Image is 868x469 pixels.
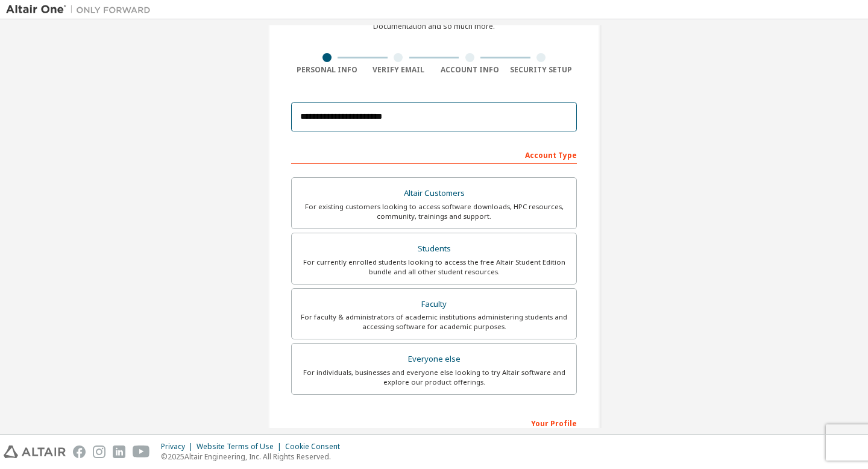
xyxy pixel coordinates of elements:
div: Account Info [434,65,506,75]
div: For currently enrolled students looking to access the free Altair Student Edition bundle and all ... [299,257,569,277]
img: youtube.svg [133,445,150,458]
p: © 2025 Altair Engineering, Inc. All Rights Reserved. [161,452,347,462]
div: Altair Customers [299,185,569,202]
div: For existing customers looking to access software downloads, HPC resources, community, trainings ... [299,202,569,221]
img: instagram.svg [93,445,105,458]
div: Account Type [291,145,577,164]
img: facebook.svg [73,445,86,458]
div: Cookie Consent [285,442,347,452]
div: Your Profile [291,413,577,432]
img: linkedin.svg [113,445,125,458]
div: Privacy [161,442,197,452]
div: For individuals, businesses and everyone else looking to try Altair software and explore our prod... [299,368,569,387]
div: Verify Email [363,65,435,75]
div: Faculty [299,296,569,313]
img: Altair One [6,4,157,16]
div: Website Terms of Use [197,442,285,452]
div: Everyone else [299,351,569,368]
div: For faculty & administrators of academic institutions administering students and accessing softwa... [299,312,569,332]
img: altair_logo.svg [4,445,66,458]
div: Security Setup [506,65,577,75]
div: Students [299,241,569,257]
div: Personal Info [291,65,363,75]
